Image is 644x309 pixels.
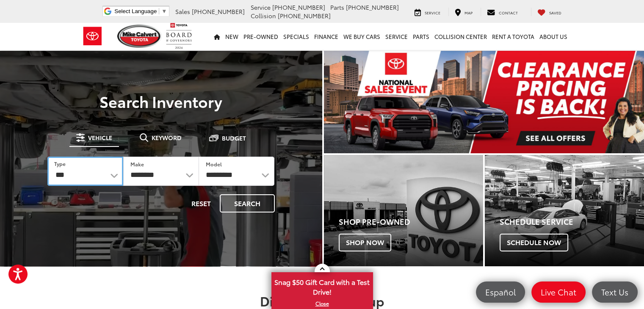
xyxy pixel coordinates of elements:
a: Rent a Toyota [489,23,537,50]
span: Español [481,287,520,297]
span: Sales [175,7,190,16]
a: About Us [537,23,570,50]
a: Schedule Service Schedule Now [485,155,644,266]
span: Vehicle [88,135,112,141]
a: New [223,23,241,50]
div: Toyota [485,155,644,266]
h4: Schedule Service [500,218,644,226]
a: Select Language​ [114,8,167,14]
h2: Discover Our Lineup [24,294,621,308]
a: Español [476,281,525,303]
span: Collision [251,11,276,20]
label: Model [206,160,222,168]
a: Service [408,8,447,16]
button: Search [220,194,275,212]
a: Parts [410,23,432,50]
div: Toyota [324,155,483,266]
a: Live Chat [531,281,586,303]
span: Live Chat [536,287,580,297]
img: Mike Calvert Toyota [117,25,162,48]
span: Parts [330,3,344,11]
span: Text Us [597,287,633,297]
a: Finance [312,23,341,50]
img: Toyota [77,22,108,50]
a: Contact [481,8,524,16]
a: Map [448,8,479,16]
span: Saved [549,10,561,15]
button: Reset [184,194,218,212]
span: Keyword [152,135,182,141]
span: Map [464,10,473,15]
a: Pre-Owned [241,23,281,50]
span: Contact [499,10,518,15]
span: Shop Now [339,234,391,251]
h3: Search Inventory [36,93,287,110]
span: Select Language [114,8,157,14]
span: [PHONE_NUMBER] [272,3,325,11]
a: My Saved Vehicles [531,8,568,16]
a: Home [211,23,223,50]
span: Service [251,3,271,11]
a: WE BUY CARS [341,23,383,50]
span: [PHONE_NUMBER] [192,7,245,16]
a: Text Us [592,281,638,303]
span: Snag $50 Gift Card with a Test Drive! [272,273,372,299]
label: Type [54,160,66,167]
span: ▼ [161,8,167,14]
a: Service [383,23,410,50]
span: Service [425,10,440,15]
a: Specials [281,23,312,50]
span: Budget [222,135,246,141]
span: [PHONE_NUMBER] [346,3,399,11]
label: Make [130,160,144,168]
span: Schedule Now [500,234,568,251]
a: Collision Center [432,23,489,50]
h4: Shop Pre-Owned [339,218,483,226]
span: [PHONE_NUMBER] [278,11,331,20]
a: Shop Pre-Owned Shop Now [324,155,483,266]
